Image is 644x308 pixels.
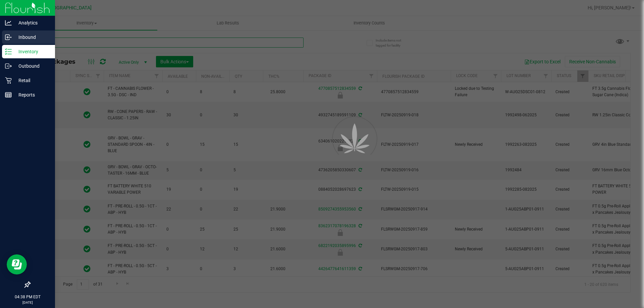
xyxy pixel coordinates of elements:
inline-svg: Inbound [5,34,12,41]
inline-svg: Reports [5,91,12,98]
p: Outbound [12,62,52,70]
inline-svg: Retail [5,77,12,84]
p: Reports [12,91,52,99]
p: Inventory [12,48,52,56]
inline-svg: Outbound [5,63,12,69]
p: Analytics [12,19,52,27]
inline-svg: Inventory [5,48,12,55]
iframe: Resource center [7,254,27,274]
inline-svg: Analytics [5,19,12,26]
p: Inbound [12,33,52,41]
p: [DATE] [3,300,52,305]
p: Retail [12,76,52,84]
p: 04:38 PM EDT [3,294,52,300]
